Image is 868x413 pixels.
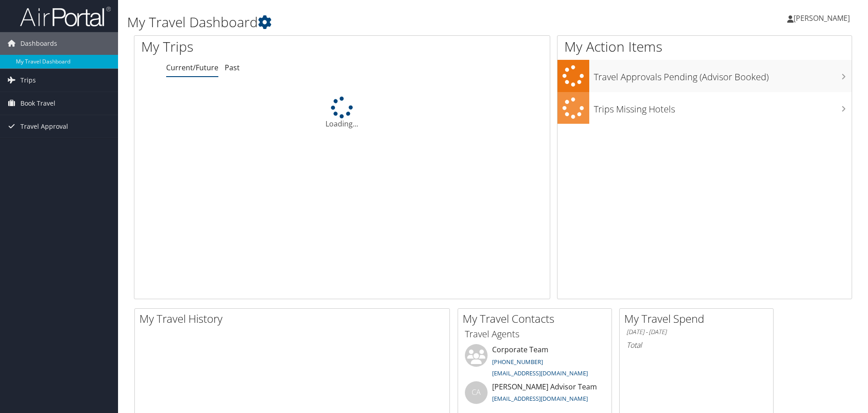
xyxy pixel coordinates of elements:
[594,66,852,83] h3: Travel Approvals Pending (Advisor Booked)
[624,311,773,326] h2: My Travel Spend
[139,311,449,326] h2: My Travel History
[20,69,36,92] span: Trips
[141,37,370,56] h1: My Trips
[492,358,543,366] a: [PHONE_NUMBER]
[557,37,852,56] h1: My Action Items
[225,63,240,73] a: Past
[134,97,550,129] div: Loading...
[492,394,588,403] a: [EMAIL_ADDRESS][DOMAIN_NAME]
[465,328,605,340] h3: Travel Agents
[594,98,852,116] h3: Trips Missing Hotels
[794,13,850,23] span: [PERSON_NAME]
[166,63,218,73] a: Current/Future
[460,381,609,411] li: [PERSON_NAME] Advisor Team
[20,92,55,115] span: Book Travel
[463,311,612,326] h2: My Travel Contacts
[626,340,766,350] h6: Total
[460,344,609,381] li: Corporate Team
[787,5,859,32] a: [PERSON_NAME]
[557,92,852,124] a: Trips Missing Hotels
[20,6,111,27] img: airportal-logo.png
[492,369,588,377] a: [EMAIL_ADDRESS][DOMAIN_NAME]
[557,60,852,92] a: Travel Approvals Pending (Advisor Booked)
[20,32,57,55] span: Dashboards
[626,328,766,336] h6: [DATE] - [DATE]
[20,115,68,138] span: Travel Approval
[127,13,615,32] h1: My Travel Dashboard
[465,381,488,404] div: CA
